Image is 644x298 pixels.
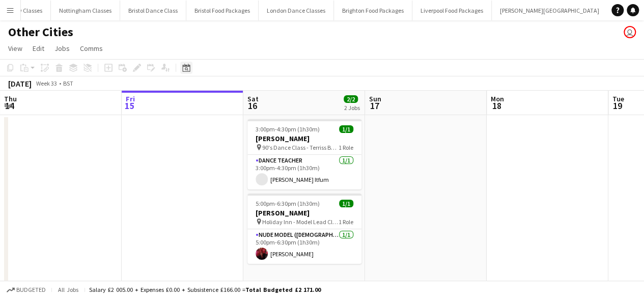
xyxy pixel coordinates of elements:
div: 2 Jobs [344,104,360,112]
span: 15 [124,100,135,112]
a: Edit [29,42,48,55]
a: View [4,42,26,55]
div: [DATE] [8,78,32,89]
span: Jobs [54,44,70,53]
span: 5:00pm-6:30pm (1h30m) [256,200,320,207]
span: 1/1 [339,200,353,207]
h3: [PERSON_NAME] [247,134,361,143]
button: [PERSON_NAME][GEOGRAPHIC_DATA] [492,1,608,20]
h1: Other Cities [8,24,73,40]
span: 18 [489,100,504,112]
button: London Dance Classes [259,1,334,20]
a: Jobs [50,42,74,55]
span: Sat [247,94,259,103]
span: 3:00pm-4:30pm (1h30m) [256,125,320,133]
span: Fri [126,94,135,103]
button: Brighton Food Packages [334,1,412,20]
span: 16 [246,100,259,112]
span: Comms [80,44,103,53]
app-card-role: Dance Teacher1/13:00pm-4:30pm (1h30m)[PERSON_NAME] Itfum [247,155,361,189]
button: Budgeted [5,284,47,295]
a: Comms [76,42,107,55]
span: Total Budgeted £2 171.00 [245,286,321,293]
app-card-role: Nude Model ([DEMOGRAPHIC_DATA])1/15:00pm-6:30pm (1h30m)[PERSON_NAME] [247,229,361,264]
span: Thu [4,94,17,103]
span: 17 [368,100,381,112]
span: Edit [33,44,44,53]
span: 1 Role [339,218,353,226]
span: Sun [369,94,381,103]
span: 19 [611,100,624,112]
span: 14 [3,100,17,112]
span: All jobs [56,286,80,293]
span: View [8,44,22,53]
span: Week 33 [34,79,59,87]
div: BST [63,79,73,87]
button: Nottingham Classes [51,1,120,20]
span: 2/2 [344,95,358,103]
span: Mon [491,94,504,103]
span: Budgeted [16,286,46,293]
span: 1 Role [339,144,353,151]
span: Holiday Inn - Model Lead Class [262,218,339,226]
span: Tue [612,94,624,103]
h3: [PERSON_NAME] [247,208,361,218]
div: Salary £2 005.00 + Expenses £0.00 + Subsistence £166.00 = [89,286,321,293]
app-job-card: 3:00pm-4:30pm (1h30m)1/1[PERSON_NAME] 90's Dance Class - Terriss Bar [GEOGRAPHIC_DATA]1 RoleDance... [247,119,361,189]
button: Bristol Food Packages [186,1,259,20]
span: 90's Dance Class - Terriss Bar [GEOGRAPHIC_DATA] [262,144,339,151]
button: Liverpool Food Packages [412,1,492,20]
span: 1/1 [339,125,353,133]
button: Bristol Dance Class [120,1,186,20]
app-user-avatar: VOSH Limited [624,26,636,38]
app-job-card: 5:00pm-6:30pm (1h30m)1/1[PERSON_NAME] Holiday Inn - Model Lead Class1 RoleNude Model ([DEMOGRAPHI... [247,194,361,264]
